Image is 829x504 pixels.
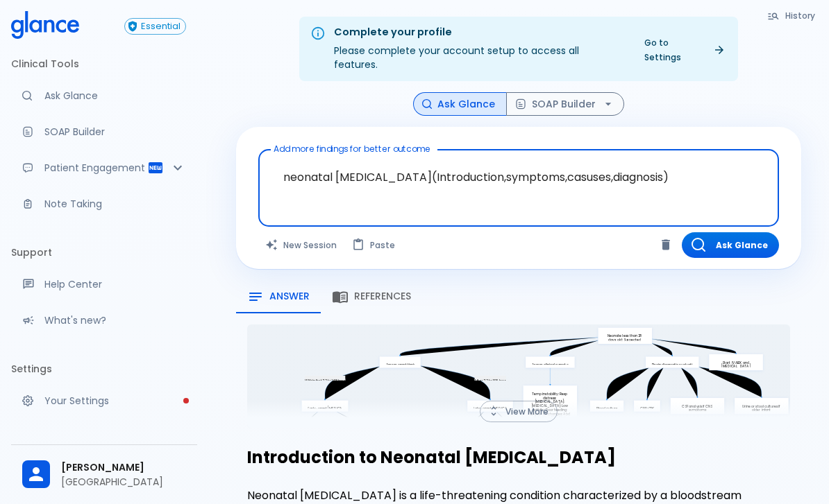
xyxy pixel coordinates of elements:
p: Assess onset timing [386,363,418,367]
button: Ask Glance [682,232,779,258]
h2: Introduction to Neonatal [MEDICAL_DATA] [247,442,790,472]
a: Get help from our support team [11,269,197,299]
p: What's new? [44,313,186,327]
button: SOAP Builder [506,92,624,116]
button: Essential [124,18,186,35]
div: [PERSON_NAME][GEOGRAPHIC_DATA] [11,451,197,498]
a: Moramiz: Find ICD10AM codes instantly [11,80,197,111]
div: Please complete your account setup to access all features. [334,21,625,77]
p: Within first 72 to 168 hours [305,379,346,383]
a: Click to view or change your subscription [124,18,197,35]
label: Add more findings for better outcome [274,143,430,155]
button: Ask Glance [413,92,507,116]
a: Docugen: Compose a clinical documentation in seconds [11,116,197,147]
p: Begin diagnostic evaluation [652,363,694,367]
p: Neonate less than 28 days old: Suspected [MEDICAL_DATA] [604,334,646,346]
span: References [354,290,411,303]
span: [PERSON_NAME] [61,460,186,475]
li: Clinical Tools [11,47,197,80]
a: Advanced note-taking [11,189,197,219]
span: Answer [269,290,310,303]
div: Complete your profile [334,25,625,40]
p: Temp instability: Resp distress: [MEDICAL_DATA]: [MEDICAL_DATA]: Low activity: Poor feeding: Seiz... [530,392,571,424]
a: Go to Settings [636,33,732,67]
p: Ask Glance [44,89,186,103]
li: Settings [11,352,197,385]
button: Clears all inputs and results. [258,232,345,258]
button: Clear [655,234,676,255]
p: Help Center [44,277,186,291]
p: Note Taking [44,197,186,211]
p: Patient Engagement [44,161,147,175]
p: SOAP Builder [44,125,186,139]
span: Essential [136,21,185,32]
p: Start IV ABX and [MEDICAL_DATA] [715,360,757,368]
button: View More [480,401,558,422]
button: History [760,6,823,26]
div: Recent updates and feature releases [11,305,197,336]
p: [GEOGRAPHIC_DATA] [61,475,186,489]
p: After 72 to 168 hours [474,379,508,383]
p: Your Settings [44,394,186,408]
button: Paste from clipboard [345,232,403,258]
div: Patient Reports & Referrals [11,153,197,183]
li: Support [11,236,197,269]
p: Assess clinical symptoms [532,363,573,367]
a: Please complete account setup [11,385,197,416]
textarea: neonatal [MEDICAL_DATA](Introduction,symptoms,casuses,diagnosis) [268,155,769,199]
